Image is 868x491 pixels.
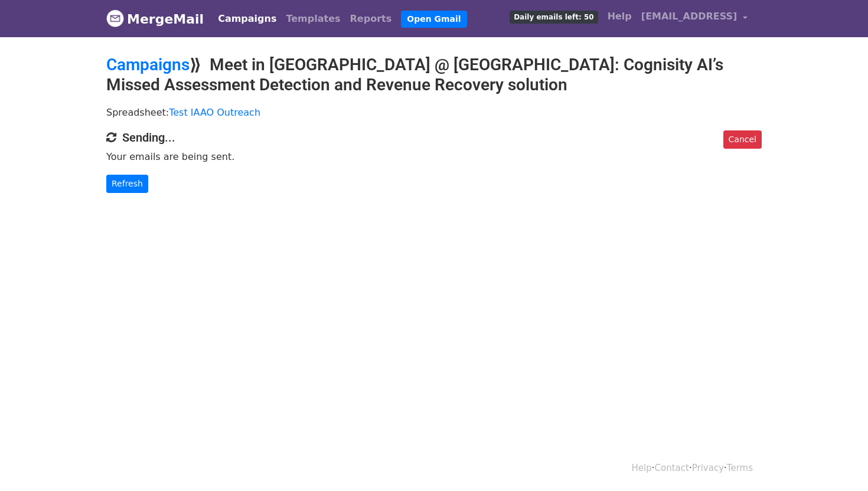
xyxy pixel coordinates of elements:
[213,7,281,31] a: Campaigns
[106,55,762,94] h2: ⟫ Meet in [GEOGRAPHIC_DATA] @ [GEOGRAPHIC_DATA]: Cognisity AI’s Missed Assessment Detection and R...
[505,5,602,28] a: Daily emails left: 50
[632,463,652,473] a: Help
[106,150,762,163] p: Your emails are being sent.
[510,11,598,24] span: Daily emails left: 50
[401,11,466,28] a: Open Gmail
[345,7,397,31] a: Reports
[281,7,345,31] a: Templates
[637,5,752,32] a: [EMAIL_ADDRESS]
[603,5,637,28] a: Help
[692,463,724,473] a: Privacy
[106,6,204,31] a: MergeMail
[727,463,753,473] a: Terms
[723,130,762,149] a: Cancel
[655,463,689,473] a: Contact
[106,106,762,119] p: Spreadsheet:
[106,55,190,74] a: Campaigns
[106,130,762,145] h4: Sending...
[641,9,738,24] span: [EMAIL_ADDRESS]
[106,9,124,27] img: MergeMail logo
[106,175,148,193] a: Refresh
[169,107,260,118] a: Test IAAO Outreach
